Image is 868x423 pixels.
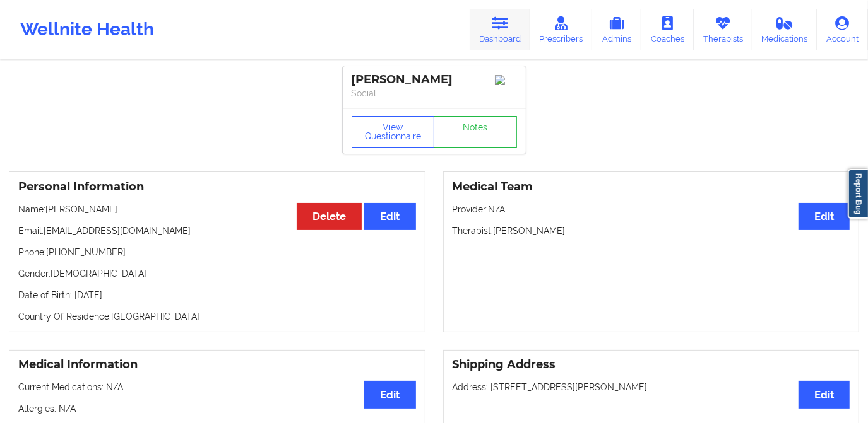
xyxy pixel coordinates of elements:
[18,289,416,301] p: Date of Birth: [DATE]
[470,9,530,50] a: Dashboard
[352,72,517,87] div: [PERSON_NAME]
[752,9,817,50] a: Medications
[18,180,416,194] h3: Personal Information
[530,9,593,50] a: Prescribers
[18,267,416,280] p: Gender: [DEMOGRAPHIC_DATA]
[18,357,416,372] h3: Medical Information
[799,203,850,230] button: Edit
[18,310,416,323] p: Country Of Residence: [GEOGRAPHIC_DATA]
[817,9,868,50] a: Account
[297,203,362,230] button: Delete
[453,203,850,216] p: Provider: N/A
[352,87,517,100] p: Social
[18,246,416,258] p: Phone: [PHONE_NUMBER]
[364,203,415,230] button: Edit
[364,381,415,408] button: Edit
[18,381,416,393] p: Current Medications: N/A
[18,203,416,216] p: Name: [PERSON_NAME]
[352,116,435,148] button: View Questionnaire
[641,9,694,50] a: Coaches
[453,357,850,372] h3: Shipping Address
[592,9,641,50] a: Admins
[453,381,850,393] p: Address: [STREET_ADDRESS][PERSON_NAME]
[495,75,517,85] img: Image%2Fplaceholer-image.png
[694,9,752,50] a: Therapists
[848,169,868,219] a: Report Bug
[18,402,416,415] p: Allergies: N/A
[434,116,517,148] a: Notes
[453,180,850,194] h3: Medical Team
[799,381,850,408] button: Edit
[453,224,850,237] p: Therapist: [PERSON_NAME]
[18,224,416,237] p: Email: [EMAIL_ADDRESS][DOMAIN_NAME]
